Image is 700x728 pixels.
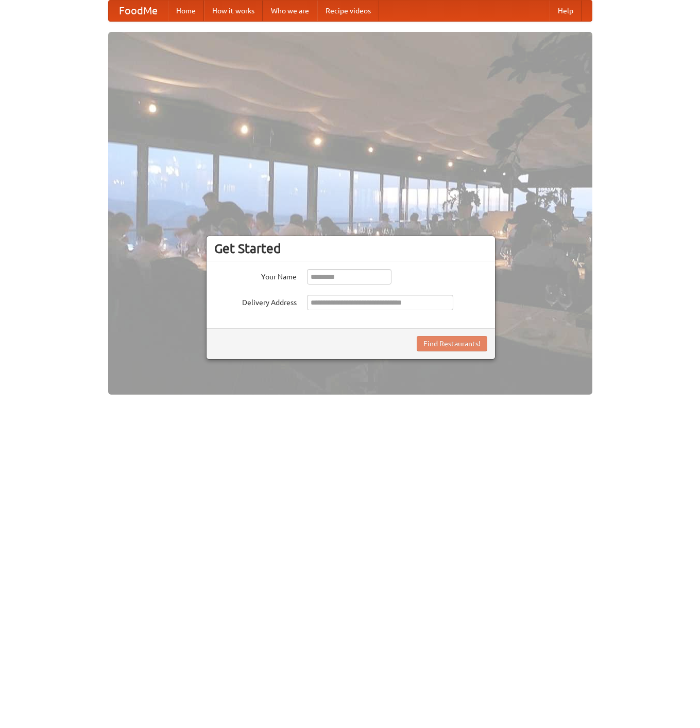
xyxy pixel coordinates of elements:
[109,1,168,21] a: FoodMe
[204,1,263,21] a: How it works
[317,1,379,21] a: Recipe videos
[214,295,297,308] label: Delivery Address
[550,1,582,21] a: Help
[214,241,487,256] h3: Get Started
[417,336,487,351] button: Find Restaurants!
[214,269,297,282] label: Your Name
[168,1,204,21] a: Home
[263,1,317,21] a: Who we are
